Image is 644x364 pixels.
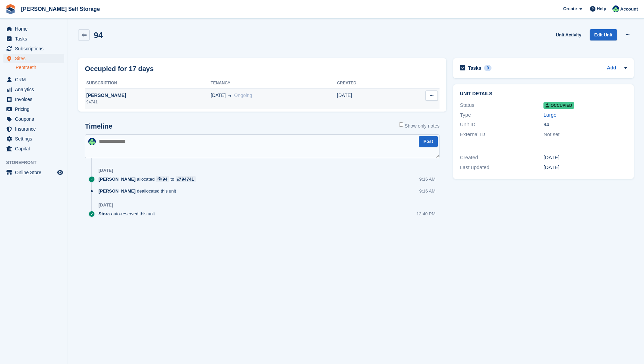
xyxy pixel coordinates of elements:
span: [DATE] [211,92,226,99]
a: Pentraeth [16,64,64,71]
a: 94 [156,176,169,182]
a: menu [3,144,64,153]
h2: Unit details [460,91,627,97]
span: Occupied [543,102,574,109]
span: Account [620,6,638,13]
button: Post [419,136,438,147]
img: stora-icon-8386f47178a22dfd0bd8f6a31ec36ba5ce8667c1dd55bd0f319d3a0aa187defe.svg [5,4,16,14]
a: menu [3,104,64,114]
span: Sites [15,54,56,63]
div: Last updated [460,164,543,171]
div: deallocated this unit [99,188,179,194]
a: Unit Activity [553,29,584,40]
div: 94 [543,121,627,129]
span: Capital [15,144,56,153]
span: Ongoing [234,93,252,98]
input: Show only notes [399,122,403,127]
a: Preview store [56,168,64,177]
div: [DATE] [99,168,113,173]
span: Coupons [15,114,56,124]
span: Invoices [15,95,56,104]
a: menu [3,124,64,134]
a: menu [3,44,64,53]
a: menu [3,85,64,94]
a: menu [3,24,64,34]
div: 12:40 PM [416,211,435,217]
div: [DATE] [543,154,627,162]
span: Help [597,5,606,12]
img: Dafydd Pritchard [612,5,619,12]
a: menu [3,34,64,44]
label: Show only notes [399,122,440,130]
h2: 94 [94,31,103,40]
span: [PERSON_NAME] [99,188,136,194]
div: 9:16 AM [419,176,435,182]
a: menu [3,54,64,63]
a: menu [3,134,64,144]
span: Settings [15,134,56,144]
th: Tenancy [211,78,337,89]
h2: Occupied for 17 days [85,64,154,74]
span: Insurance [15,124,56,134]
a: 94741 [176,176,196,182]
th: Created [337,78,396,89]
div: 9:16 AM [419,188,435,194]
div: [DATE] [543,164,627,171]
span: Online Store [15,168,56,177]
h2: Timeline [85,122,112,130]
span: Tasks [15,34,56,44]
div: [PERSON_NAME] [85,92,211,99]
td: [DATE] [337,88,396,109]
span: Storefront [6,159,68,166]
span: [PERSON_NAME] [99,176,136,182]
div: 0 [484,65,492,71]
div: Status [460,101,543,109]
span: Analytics [15,85,56,94]
div: Unit ID [460,121,543,129]
span: CRM [15,75,56,84]
span: Stora [99,211,110,217]
a: menu [3,75,64,84]
div: 94741 [85,99,211,105]
span: Create [563,5,577,12]
div: Type [460,111,543,119]
div: auto-reserved this unit [99,211,158,217]
span: Home [15,24,56,34]
a: Large [543,112,556,118]
a: menu [3,114,64,124]
th: Subscription [85,78,211,89]
span: Pricing [15,104,56,114]
div: Created [460,154,543,162]
h2: Tasks [468,65,481,71]
div: External ID [460,131,543,138]
div: allocated to [99,176,199,182]
span: Subscriptions [15,44,56,53]
a: [PERSON_NAME] Self Storage [18,3,103,15]
div: [DATE] [99,202,113,208]
img: Dafydd Pritchard [88,138,96,145]
div: 94 [163,176,167,182]
a: Edit Unit [590,29,617,40]
a: menu [3,95,64,104]
div: Not set [543,131,627,138]
a: menu [3,168,64,177]
a: Add [607,64,616,72]
div: 94741 [182,176,194,182]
